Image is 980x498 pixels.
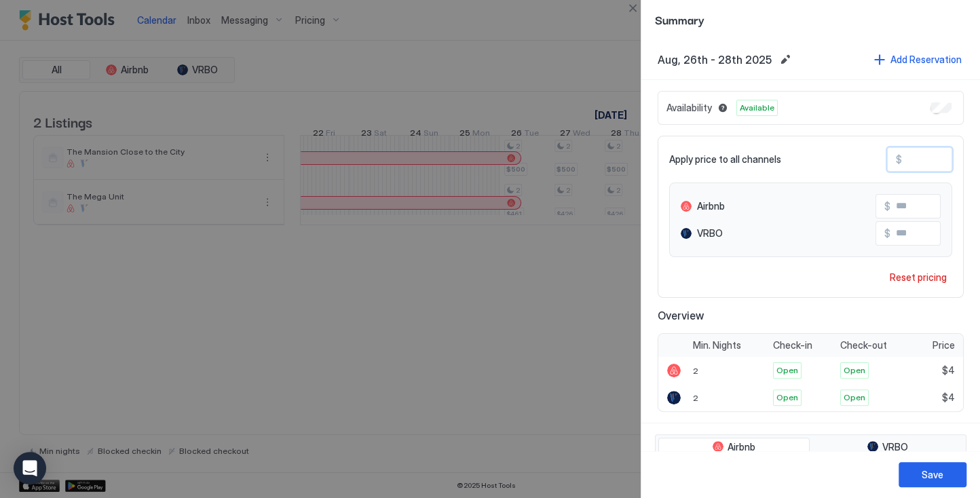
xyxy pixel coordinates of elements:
[658,53,772,66] span: Aug, 26th - 28th 2025
[776,391,798,404] span: Open
[884,227,890,240] span: $
[942,364,955,377] span: $4
[840,339,887,351] span: Check-out
[942,391,955,404] span: $4
[697,200,725,212] span: Airbnb
[693,339,741,351] span: Min. Nights
[669,153,781,166] span: Apply price to all channels
[655,434,966,460] div: tab-group
[697,227,723,240] span: VRBO
[693,393,698,403] span: 2
[844,391,865,404] span: Open
[715,100,731,116] button: Blocked dates override all pricing rules and remain unavailable until manually unblocked
[882,441,908,453] span: VRBO
[658,309,964,322] span: Overview
[777,52,793,68] button: Edit date range
[890,52,962,66] div: Add Reservation
[899,462,966,487] button: Save
[844,364,865,377] span: Open
[812,438,964,457] button: VRBO
[922,467,943,482] div: Save
[658,438,810,457] button: Airbnb
[890,270,947,284] div: Reset pricing
[884,200,890,212] span: $
[896,153,902,166] span: $
[728,441,755,453] span: Airbnb
[776,364,798,377] span: Open
[14,452,46,484] div: Open Intercom Messenger
[740,102,774,114] span: Available
[872,50,964,69] button: Add Reservation
[884,268,952,286] button: Reset pricing
[655,11,966,28] span: Summary
[666,102,712,114] span: Availability
[693,366,698,376] span: 2
[773,339,812,351] span: Check-in
[932,339,955,351] span: Price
